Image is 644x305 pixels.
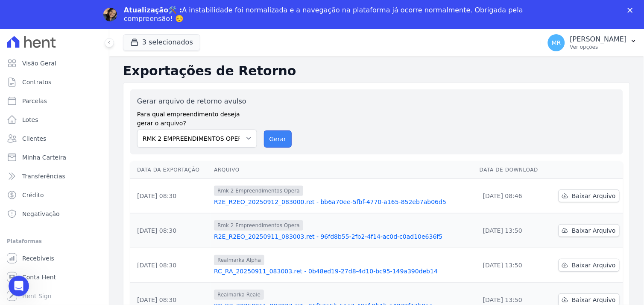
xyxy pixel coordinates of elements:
[214,267,473,275] a: RC_RA_20250911_083003.ret - 0b48ed19-27d8-4d10-bc95-149a390deb14
[22,59,56,68] span: Visão Geral
[552,40,561,46] span: MR
[3,92,105,110] a: Parcelas
[22,153,66,162] span: Minha Carteira
[214,198,473,206] a: R2E_R2EO_20250912_083000.ret - bb6a70ee-5fbf-4770-a165-852eb7ab06d5
[3,149,105,166] a: Minha Carteira
[130,213,211,248] td: [DATE] 08:30
[130,178,211,213] td: [DATE] 08:30
[22,97,47,105] span: Parcelas
[103,8,117,21] img: Profile image for Adriane
[572,261,616,269] span: Baixar Arquivo
[3,111,105,128] a: Lotes
[22,273,56,281] span: Conta Hent
[572,192,616,200] span: Baixar Arquivo
[22,78,51,86] span: Contratos
[137,96,257,107] label: Gerar arquivo de retorno avulso
[3,205,105,222] a: Negativação
[476,178,548,213] td: [DATE] 08:46
[214,232,473,241] a: R2E_R2EO_20250911_083003.ret - 96fd8b55-2fb2-4f14-ac0d-c0ad10e636f5
[22,210,60,218] span: Negativação
[124,6,182,14] b: Atualização🛠️ :
[570,44,627,50] p: Ver opções
[476,213,548,248] td: [DATE] 13:50
[130,161,211,179] th: Data da Exportação
[22,172,65,181] span: Transferências
[214,255,264,265] span: Realmarka Alpha
[22,134,46,143] span: Clientes
[3,269,105,286] a: Conta Hent
[559,259,620,272] a: Baixar Arquivo
[137,107,257,128] label: Para qual empreendimento deseja gerar o arquivo?
[130,248,211,282] td: [DATE] 08:30
[22,254,54,263] span: Recebíveis
[214,290,264,300] span: Realmarka Reale
[22,115,38,124] span: Lotes
[211,161,476,179] th: Arquivo
[572,296,616,304] span: Baixar Arquivo
[7,236,102,246] div: Plataformas
[572,226,616,235] span: Baixar Arquivo
[559,190,620,202] a: Baixar Arquivo
[3,168,105,185] a: Transferências
[264,130,292,148] button: Gerar
[559,224,620,237] a: Baixar Arquivo
[476,248,548,282] td: [DATE] 13:50
[123,63,630,79] h2: Exportações de Retorno
[476,161,548,179] th: Data de Download
[214,186,303,196] span: Rmk 2 Empreendimentos Opera
[570,35,627,44] p: [PERSON_NAME]
[3,130,105,147] a: Clientes
[3,55,105,72] a: Visão Geral
[214,220,303,231] span: Rmk 2 Empreendimentos Opera
[3,74,105,91] a: Contratos
[541,31,644,55] button: MR [PERSON_NAME] Ver opções
[9,276,29,296] iframe: Intercom live chat
[123,34,200,50] button: 3 selecionados
[628,8,636,13] div: Fechar
[3,250,105,267] a: Recebíveis
[3,187,105,204] a: Crédito
[124,6,527,23] div: A instabilidade foi normalizada e a navegação na plataforma já ocorre normalmente. Obrigada pela ...
[22,191,44,199] span: Crédito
